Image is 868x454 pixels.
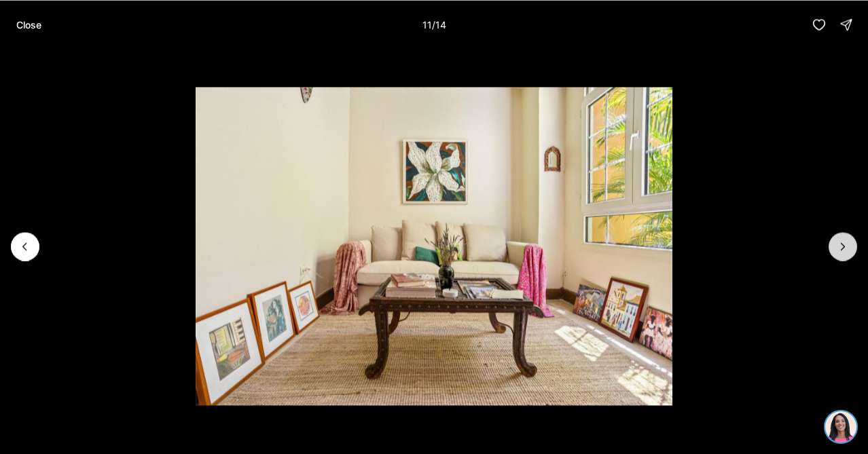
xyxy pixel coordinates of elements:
[8,8,39,39] img: be3d4b55-7850-4bcb-9297-a2f9cd376e78.png
[16,19,41,30] p: Close
[8,11,50,38] button: Close
[829,232,857,261] button: Next slide
[11,232,39,261] button: Previous slide
[422,18,446,30] p: 11 / 14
